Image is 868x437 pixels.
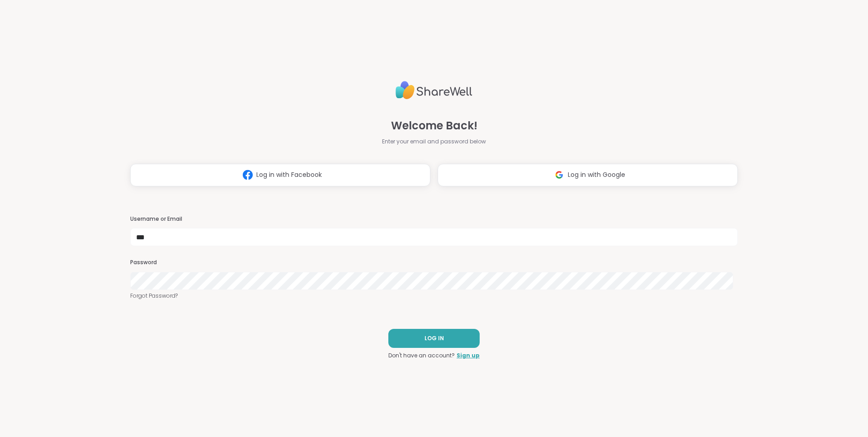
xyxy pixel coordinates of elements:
[382,138,486,146] span: Enter your email and password below
[457,351,480,360] a: Sign up
[425,334,444,342] span: LOG IN
[256,170,322,180] span: Log in with Facebook
[130,259,738,266] h3: Password
[388,329,480,348] button: LOG IN
[396,77,472,103] img: ShareWell Logo
[388,351,455,360] span: Don't have an account?
[239,166,256,183] img: ShareWell Logomark
[130,215,738,223] h3: Username or Email
[551,166,568,183] img: ShareWell Logomark
[438,164,738,186] button: Log in with Google
[130,164,430,186] button: Log in with Facebook
[568,170,625,180] span: Log in with Google
[130,292,738,300] a: Forgot Password?
[391,118,477,134] span: Welcome Back!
